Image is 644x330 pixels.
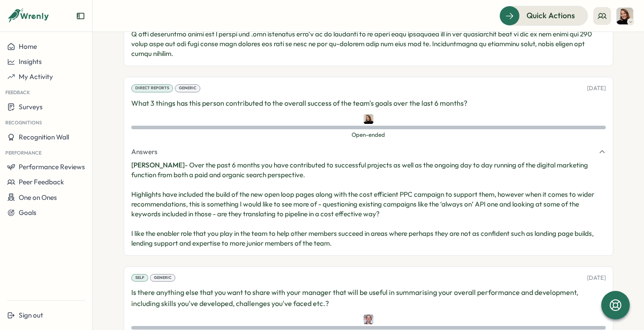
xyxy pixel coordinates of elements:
p: [DATE] [587,84,606,92]
div: Direct Reports [131,84,173,92]
span: Home [19,42,37,51]
span: Surveys [19,103,43,111]
div: Generic [150,274,175,282]
p: [DATE] [587,274,606,282]
span: My Activity [19,72,53,81]
img: Hannah Dempster [616,8,633,24]
span: Quick Actions [527,10,575,21]
span: [PERSON_NAME] [131,161,185,169]
span: Peer Feedback [19,178,64,186]
div: Generic [175,84,200,92]
p: Is there anything else that you want to share with your manager that will be useful in summarisin... [131,287,606,309]
span: Performance Reviews [19,163,85,171]
button: Answers [131,147,606,157]
img: Hannah Dempster [364,114,373,124]
button: Quick Actions [499,6,588,25]
p: What 3 things has this person contributed to the overall success of the team's goals over the las... [131,98,606,109]
span: Goals [19,208,36,217]
button: Expand sidebar [76,12,85,20]
img: Max Shuter [364,314,373,324]
span: Insights [19,57,42,66]
span: One on Ones [19,193,57,202]
span: Sign out [19,311,43,319]
p: - Over the past 6 months you have contributed to successful projects as well as the ongoing day t... [131,160,606,248]
span: Open-ended [131,131,606,139]
span: Recognition Wall [19,133,69,141]
div: Self [131,274,148,282]
span: Answers [131,147,158,157]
